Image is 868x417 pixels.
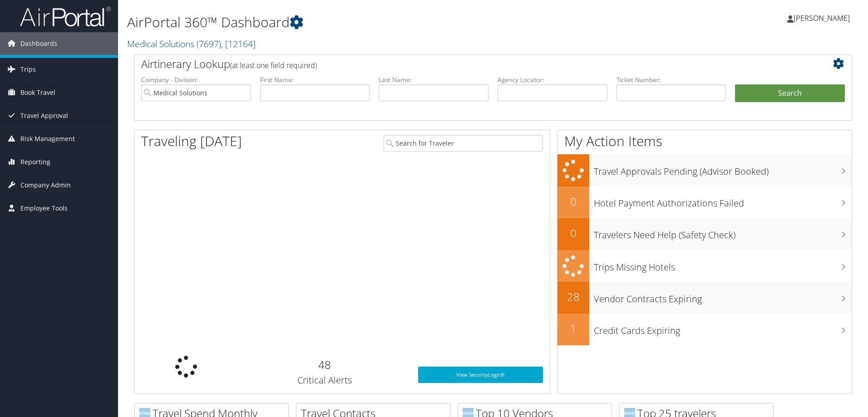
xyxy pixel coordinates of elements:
label: First Name: [260,75,370,84]
a: Medical Solutions [127,38,256,50]
h2: 1 [557,321,589,336]
h3: Critical Alerts [245,374,404,387]
button: Search [735,84,845,103]
h2: 0 [557,194,589,209]
a: Trips Missing Hotels [557,250,852,282]
h3: Hotel Payment Authorizations Failed [594,192,852,210]
h2: 0 [557,226,589,241]
h1: AirPortal 360™ Dashboard [127,13,615,32]
h1: My Action Items [557,132,852,151]
span: Risk Management [20,128,75,150]
h2: Airtinerary Lookup [141,56,785,72]
img: airportal-logo.png [20,6,111,27]
span: Employee Tools [20,197,68,220]
span: Reporting [20,151,50,173]
span: Dashboards [20,32,57,55]
span: ( 7697 ) [197,38,221,50]
a: 0Hotel Payment Authorizations Failed [557,186,852,218]
span: Travel Approval [20,104,68,127]
h2: 28 [557,289,589,304]
label: Ticket Number: [616,75,726,84]
label: Last Name: [379,75,488,84]
span: (at least one field required) [230,60,317,70]
span: , [ 12164 ] [221,38,256,50]
span: Book Travel [20,81,55,104]
a: Travel Approvals Pending (Advisor Booked) [557,154,852,186]
h3: Travelers Need Help (Safety Check) [594,224,852,241]
a: [PERSON_NAME] [787,5,859,32]
h1: Traveling [DATE] [141,132,242,151]
span: [PERSON_NAME] [794,13,850,23]
a: View SecurityLogic® [418,367,543,383]
h3: Vendor Contracts Expiring [594,288,852,305]
span: Trips [20,58,36,81]
input: Search for Traveler [384,135,543,152]
label: Company - Division: [141,75,251,84]
span: Company Admin [20,174,71,196]
h3: Trips Missing Hotels [594,256,852,274]
a: 0Travelers Need Help (Safety Check) [557,218,852,250]
h2: 48 [245,357,404,373]
h3: Credit Cards Expiring [594,320,852,337]
a: 1Credit Cards Expiring [557,314,852,345]
h3: Travel Approvals Pending (Advisor Booked) [594,161,852,178]
a: 28Vendor Contracts Expiring [557,282,852,314]
label: Agency Locator: [498,75,607,84]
